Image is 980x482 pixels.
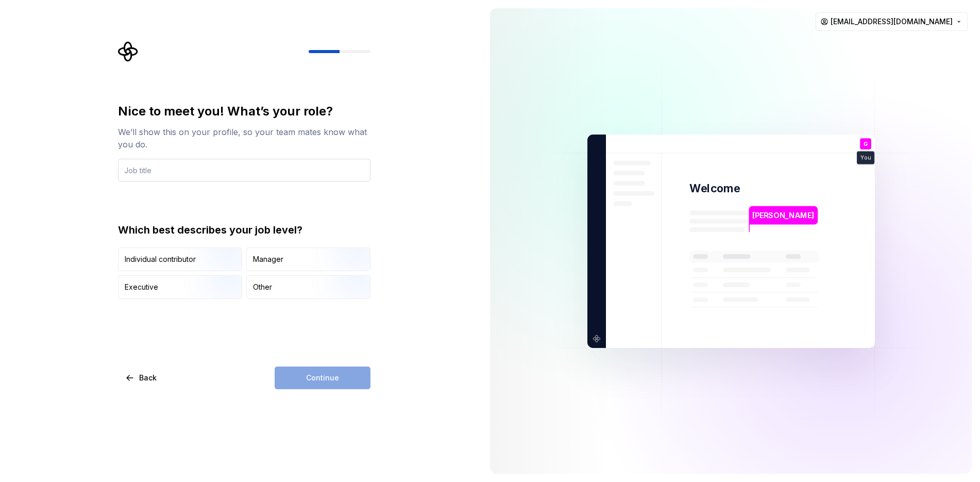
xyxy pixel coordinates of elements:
button: Back [118,367,165,389]
div: Executive [125,282,158,292]
span: [EMAIL_ADDRESS][DOMAIN_NAME] [831,16,953,27]
svg: Supernova Logo [118,41,139,62]
div: Manager [253,254,283,264]
div: Individual contributor [125,254,196,264]
p: Welcome [689,181,740,196]
p: G [863,141,867,146]
div: Other [253,282,272,292]
div: Which best describes your job level? [118,223,370,237]
input: Job title [118,159,370,181]
div: We’ll show this on your profile, so your team mates know what you do. [118,126,370,151]
span: Back [139,373,157,383]
div: Nice to meet you! What’s your role? [118,103,370,120]
button: [EMAIL_ADDRESS][DOMAIN_NAME] [816,12,968,31]
p: [PERSON_NAME] [752,209,814,221]
p: You [860,155,871,160]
